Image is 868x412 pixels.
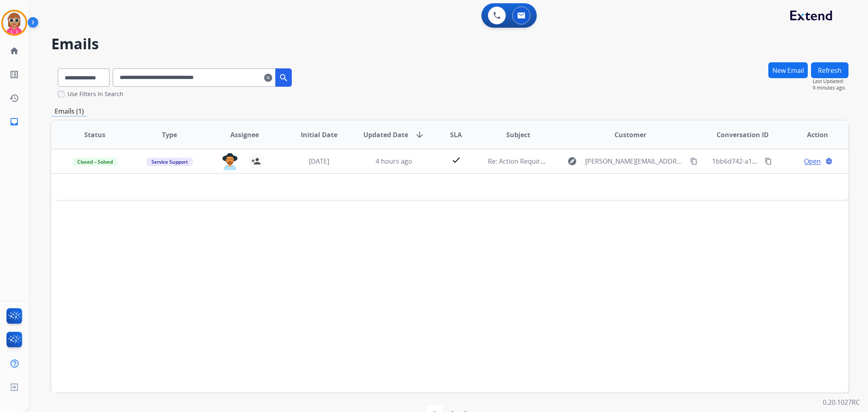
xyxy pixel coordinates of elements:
[506,130,530,140] span: Subject
[251,156,261,166] mat-icon: person_add
[309,157,329,166] span: [DATE]
[3,11,26,34] img: avatar
[264,73,272,83] mat-icon: clear
[9,70,19,79] mat-icon: list_alt
[768,62,808,78] button: New Email
[363,130,408,140] span: Updated Date
[765,158,772,165] mat-icon: content_copy
[51,36,848,52] h2: Emails
[146,158,193,166] span: Service Support
[690,158,697,165] mat-icon: content_copy
[230,130,259,140] span: Assignee
[72,158,118,166] span: Closed – Solved
[811,62,848,78] button: Refresh
[376,157,412,166] span: 4 hours ago
[222,153,238,170] img: agent-avatar
[585,156,685,166] span: [PERSON_NAME][EMAIL_ADDRESS][DOMAIN_NAME]
[451,155,461,165] mat-icon: check
[614,130,646,140] span: Customer
[813,85,848,91] span: 9 minutes ago
[823,397,860,407] p: 0.20.1027RC
[813,78,848,85] span: Last Updated:
[415,130,424,140] mat-icon: arrow_downward
[9,117,19,127] mat-icon: inbox
[488,157,806,166] span: Re: Action Required: You've been assigned a new service order: b5b17d82-d0e3-4f75-bc86-689be5ff42e7
[825,158,833,165] mat-icon: language
[774,121,848,149] th: Action
[162,130,177,140] span: Type
[717,130,769,140] span: Conversation ID
[279,73,289,83] mat-icon: search
[712,157,834,166] span: 1bb6d742-a1ff-4388-97b7-b001df9d3e1f
[9,93,19,103] mat-icon: history
[567,156,577,166] mat-icon: explore
[450,130,462,140] span: SLA
[301,130,337,140] span: Initial Date
[804,156,821,166] span: Open
[68,90,123,98] label: Use Filters In Search
[51,106,87,116] p: Emails (1)
[9,46,19,56] mat-icon: home
[84,130,105,140] span: Status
